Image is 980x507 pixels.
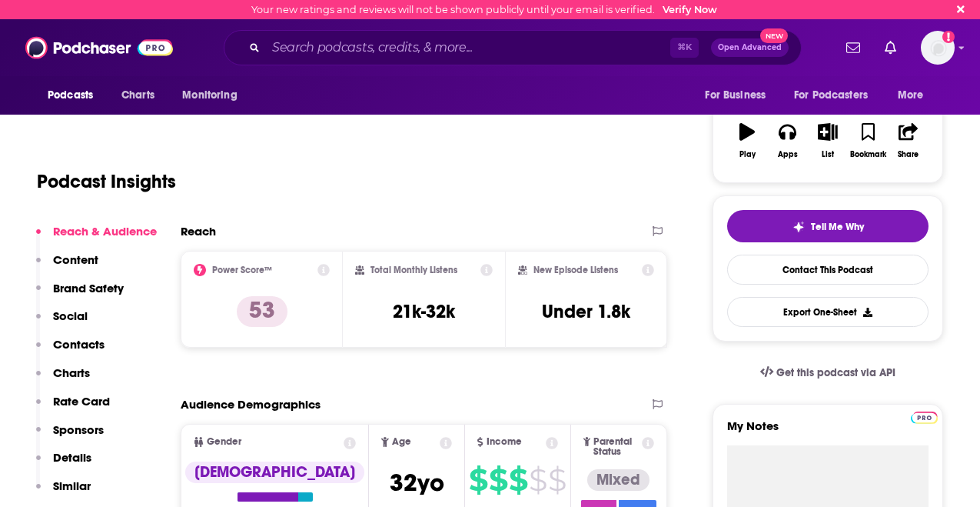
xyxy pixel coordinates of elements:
button: Bookmark [848,113,888,168]
button: Similar [36,479,91,507]
span: Monitoring [182,85,237,106]
h3: Under 1.8k [542,300,630,323]
span: ⌘ K [670,38,699,58]
span: For Business [705,85,766,106]
button: Apps [767,113,807,168]
span: Logged in as charlottestone [921,31,955,65]
span: 32 yo [390,468,444,498]
span: Parental Status [593,437,639,457]
p: 53 [237,296,287,327]
div: [DEMOGRAPHIC_DATA] [185,462,364,483]
h2: Audience Demographics [181,397,321,412]
img: tell me why sparkle [792,221,805,233]
h2: Power Score™ [212,265,272,275]
img: User Profile [921,31,955,65]
button: tell me why sparkleTell Me Why [727,210,929,242]
span: $ [509,468,527,492]
span: $ [529,468,546,492]
h1: Podcast Insights [37,170,176,193]
p: Charts [53,365,90,380]
p: Brand Safety [53,281,124,295]
a: Verify Now [663,4,717,15]
span: More [898,85,924,106]
button: Brand Safety [36,281,124,309]
button: open menu [887,81,943,110]
span: Open Advanced [718,44,782,52]
button: Charts [36,365,90,394]
button: Reach & Audience [36,224,157,252]
span: Income [487,437,522,447]
span: $ [469,468,487,492]
span: New [760,28,788,43]
span: Gender [207,437,241,447]
button: Open AdvancedNew [711,38,789,57]
span: Tell Me Why [811,221,864,233]
span: Charts [121,85,154,106]
span: $ [489,468,507,492]
button: List [808,113,848,168]
svg: Email not verified [942,31,955,43]
button: Sponsors [36,422,104,451]
button: Play [727,113,767,168]
a: Get this podcast via API [748,354,908,392]
span: For Podcasters [794,85,868,106]
div: Apps [778,150,798,159]
button: Content [36,252,98,281]
div: Search podcasts, credits, & more... [224,30,802,65]
button: Contacts [36,337,105,365]
a: Pro website [911,409,938,424]
button: Share [889,113,929,168]
p: Similar [53,479,91,493]
h2: Reach [181,224,216,238]
h2: New Episode Listens [533,265,618,275]
h3: 21k-32k [393,300,455,323]
button: Social [36,309,88,337]
div: Play [739,150,756,159]
p: Content [53,252,98,267]
button: open menu [171,81,257,110]
label: My Notes [727,419,929,445]
button: Export One-Sheet [727,297,929,327]
p: Rate Card [53,394,110,409]
a: Show notifications dropdown [840,35,866,61]
div: Mixed [587,469,649,491]
button: Show profile menu [921,31,955,65]
p: Sponsors [53,422,104,437]
p: Contacts [53,337,105,352]
span: Get this podcast via API [776,366,895,379]
button: open menu [694,81,785,110]
a: Show notifications dropdown [879,35,902,61]
input: Search podcasts, credits, & more... [266,35,670,60]
p: Reach & Audience [53,224,157,238]
div: Share [898,150,919,159]
div: Your new ratings and reviews will not be shown publicly until your email is verified. [251,4,717,15]
button: open menu [37,81,113,110]
button: Details [36,450,91,479]
div: Bookmark [850,150,886,159]
p: Social [53,309,88,323]
img: Podchaser Pro [911,412,938,424]
p: Details [53,450,91,465]
div: List [822,150,834,159]
a: Contact This Podcast [727,255,929,285]
h2: Total Monthly Listens [370,265,457,275]
button: Rate Card [36,394,110,422]
span: $ [548,468,566,492]
a: Charts [111,81,164,110]
span: Podcasts [48,85,93,106]
img: Podchaser - Follow, Share and Rate Podcasts [25,33,173,62]
span: Age [392,437,411,447]
button: open menu [784,81,890,110]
